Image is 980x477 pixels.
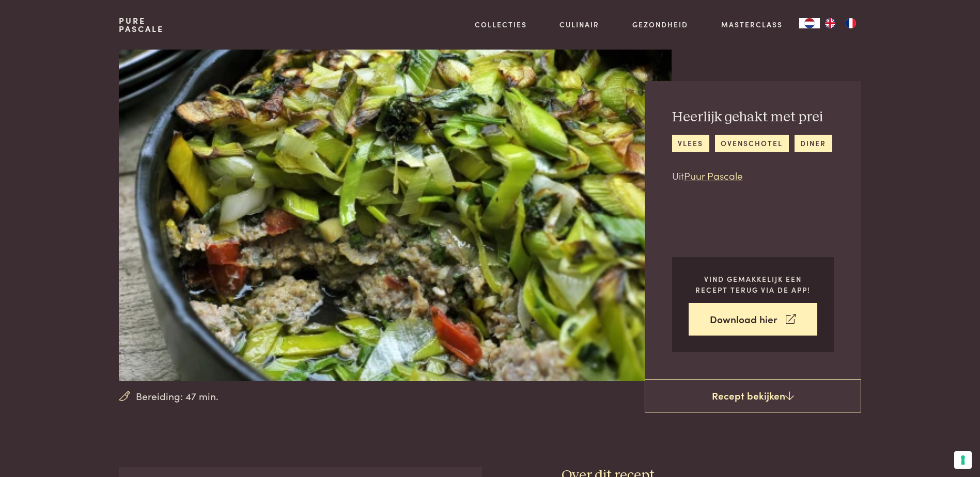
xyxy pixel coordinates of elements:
[475,19,527,30] a: Collecties
[119,17,164,33] a: PurePascale
[672,108,832,126] h2: Heerlijk gehakt met prei
[559,19,599,30] a: Culinair
[799,18,820,28] a: NL
[672,168,832,183] p: Uit
[820,18,861,28] ul: Language list
[672,135,709,152] a: vlees
[632,19,688,30] a: Gezondheid
[799,18,861,28] aside: Language selected: Nederlands
[689,303,817,336] a: Download hier
[841,18,861,28] a: FR
[689,274,817,295] p: Vind gemakkelijk een recept terug via de app!
[119,50,671,381] img: Heerlijk gehakt met prei
[721,19,783,30] a: Masterclass
[795,135,832,152] a: diner
[954,451,972,469] button: Uw voorkeuren voor toestemming voor trackingtechnologieën
[645,379,861,412] a: Recept bekijken
[715,135,789,152] a: ovenschotel
[820,18,841,28] a: EN
[684,168,743,182] a: Puur Pascale
[799,18,820,28] div: Language
[136,389,219,404] span: Bereiding: 47 min.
